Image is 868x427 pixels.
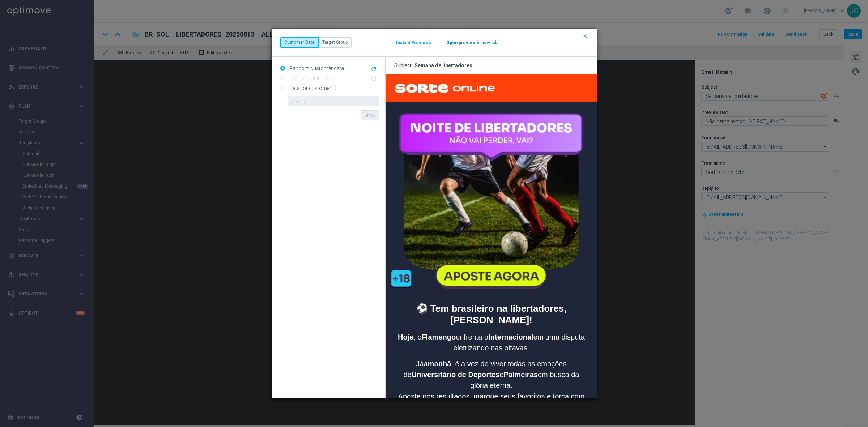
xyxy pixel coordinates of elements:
[318,37,352,47] button: Target Group
[9,284,203,338] p: Já , é a vez de viver todas as emoções de e em busca da glória eterna. Aposte nos resultados, mar...
[280,37,352,47] div: ...
[582,33,588,39] i: clear
[288,96,379,106] input: Enter ID
[370,66,377,72] i: refresh
[36,259,70,266] strong: Flamengo
[446,40,498,46] button: Open preview in new tab
[118,296,152,304] strong: Palmeiras
[103,259,148,266] strong: Internacional
[38,285,66,293] strong: amanhã
[414,62,474,69] div: Semana de libertadores!
[26,296,114,304] strong: Universitário de Deportes
[288,65,344,72] label: Random customer data
[394,62,414,69] span: Subject:
[370,65,379,74] button: refresh
[396,40,431,46] button: Instant Previews
[361,110,379,120] button: Show
[582,33,590,39] button: clear
[31,229,181,251] span: ⚽ Tem brasileiro na libertadores, [PERSON_NAME]!
[288,85,338,91] label: Data for customer ID:
[288,75,336,81] label: Random visitor data
[9,257,203,279] p: , o enfrenta o em uma disputa eletrizando nas oitavas.
[12,259,28,266] strong: Hoje
[280,37,319,47] button: Customer Data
